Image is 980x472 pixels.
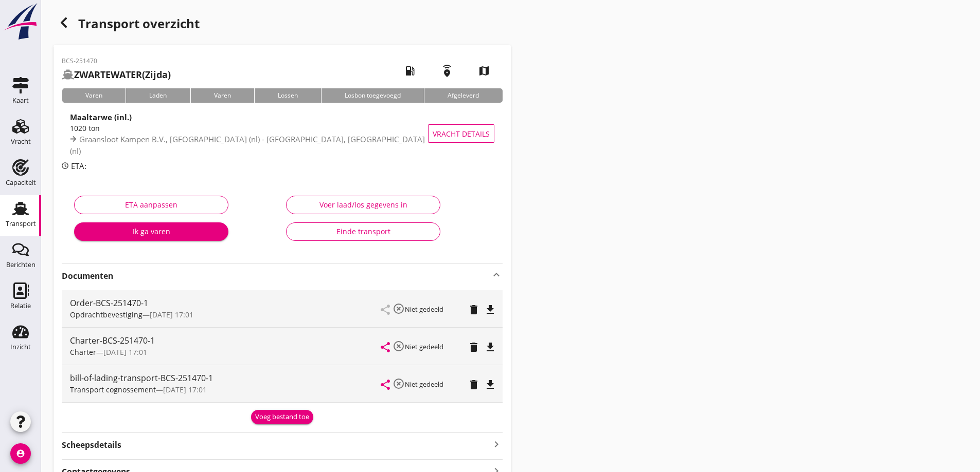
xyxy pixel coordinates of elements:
button: Voeg bestand toe [251,410,313,424]
strong: ZWARTEWATER [74,68,142,81]
div: Inzicht [10,344,31,350]
i: delete [468,379,480,391]
div: Transport [6,220,36,227]
div: Vracht [11,138,31,145]
div: bill-of-lading-transport-BCS-251470-1 [70,372,381,384]
div: — [70,384,381,395]
img: logo-small.a267ee39.svg [2,3,39,41]
div: Varen [190,88,254,103]
i: share [379,341,391,353]
small: Niet gedeeld [405,342,443,351]
div: Voer laad/los gegevens in [295,199,432,210]
div: Charter-BCS-251470-1 [70,334,381,347]
i: file_download [484,304,496,316]
button: Vracht details [428,124,494,143]
div: Afgeleverd [424,88,502,103]
div: Varen [62,88,126,103]
div: Voeg bestand toe [255,412,309,422]
h2: (Zijda) [62,68,171,82]
i: account_circle [10,443,31,464]
button: Einde transport [286,222,440,241]
strong: Documenten [62,270,490,282]
div: ETA aanpassen [83,199,220,210]
i: highlight_off [393,377,405,390]
span: Vracht details [433,128,490,139]
div: Order-BCS-251470-1 [70,297,381,309]
span: [DATE] 17:01 [103,347,147,357]
i: keyboard_arrow_up [490,269,503,281]
div: — [70,347,381,357]
strong: Maaltarwe (inl.) [70,112,132,122]
strong: Scheepsdetails [62,439,121,451]
i: emergency_share [433,56,461,85]
i: local_gas_station [396,56,424,85]
div: Transport overzicht [54,12,511,37]
i: file_download [484,379,496,391]
i: highlight_off [393,303,405,315]
span: Transport cognossement [70,385,156,394]
small: Niet gedeeld [405,305,443,314]
i: share [379,379,391,391]
a: Maaltarwe (inl.)1020 tonGraansloot Kampen B.V., [GEOGRAPHIC_DATA] (nl) - [GEOGRAPHIC_DATA], [GEOG... [62,111,503,156]
div: — [70,309,381,320]
i: delete [468,304,480,316]
i: highlight_off [393,340,405,352]
div: 1020 ton [70,123,429,134]
button: Voer laad/los gegevens in [286,196,440,214]
button: ETA aanpassen [74,196,228,214]
i: delete [468,341,480,353]
div: Capaciteit [6,179,36,186]
span: [DATE] 17:01 [150,310,193,319]
span: ETA: [71,161,86,171]
div: Ik ga varen [82,226,220,237]
div: Lossen [254,88,321,103]
div: Kaart [12,97,29,104]
div: Berichten [6,261,35,268]
div: Laden [126,88,190,103]
small: Niet gedeeld [405,380,443,389]
i: keyboard_arrow_right [490,437,503,451]
button: Ik ga varen [74,222,228,241]
div: Relatie [10,303,31,309]
div: Einde transport [295,226,432,237]
div: Losbon toegevoegd [321,88,424,103]
span: [DATE] 17:01 [163,385,207,394]
p: BCS-251470 [62,56,171,66]
i: map [470,56,498,85]
span: Charter [70,347,96,357]
i: file_download [484,341,496,353]
span: Opdrachtbevestiging [70,310,142,319]
span: Graansloot Kampen B.V., [GEOGRAPHIC_DATA] (nl) - [GEOGRAPHIC_DATA], [GEOGRAPHIC_DATA] (nl) [70,134,425,156]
